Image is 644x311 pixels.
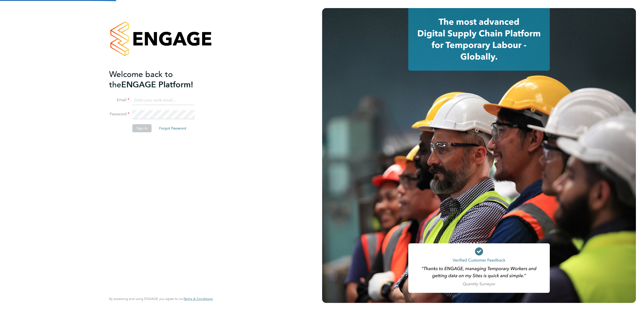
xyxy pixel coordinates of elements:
label: Email [109,97,129,103]
button: Sign In [132,124,152,132]
a: Terms & Conditions [184,297,213,301]
button: Forgot Password [155,124,190,132]
h2: ENGAGE Platform! [109,69,208,90]
span: Welcome back to the [109,69,173,90]
span: Terms & Conditions [184,297,213,301]
input: Enter your work email... [132,96,195,105]
span: By accessing and using ENGAGE you agree to our [109,297,213,301]
label: Password [109,112,129,117]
